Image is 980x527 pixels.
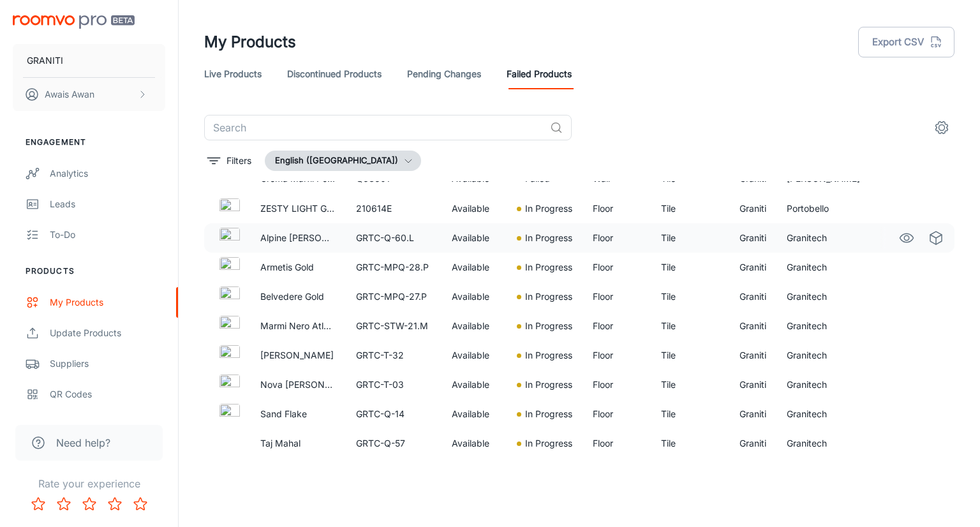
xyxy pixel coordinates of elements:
[13,78,165,111] button: Awais Awan
[50,357,165,371] div: Suppliers
[729,399,776,429] td: Graniti
[776,399,870,429] td: Granitech
[525,202,572,216] p: In Progress
[442,194,507,223] td: Available
[442,253,507,282] td: Available
[442,458,507,487] td: Available
[583,429,651,458] td: Floor
[346,282,442,311] td: GRTC-MPQ-27.P
[776,458,870,487] td: Granitech
[442,399,507,429] td: Available
[525,436,572,450] p: In Progress
[776,223,870,253] td: Granitech
[583,194,651,223] td: Floor
[13,44,165,77] button: GRANITI
[346,399,442,429] td: GRTC-Q-14
[583,370,651,399] td: Floor
[50,197,165,211] div: Leads
[651,429,729,458] td: Tile
[346,458,442,487] td: GRTC-MPQ-19.M
[260,407,336,421] p: Sand Flake
[776,282,870,311] td: Granitech
[50,326,165,340] div: Update Products
[442,311,507,341] td: Available
[651,458,729,487] td: Tile
[729,311,776,341] td: Graniti
[50,387,165,401] div: QR Codes
[27,54,63,68] p: GRANITI
[525,231,572,245] p: In Progress
[260,378,336,392] p: Nova [PERSON_NAME]
[776,370,870,399] td: Granitech
[583,311,651,341] td: Floor
[729,223,776,253] td: Graniti
[260,319,336,333] p: Marmi Nero Atlantico
[442,223,507,253] td: Available
[260,231,336,245] p: Alpine [PERSON_NAME]
[525,348,572,362] p: In Progress
[260,348,336,362] p: [PERSON_NAME]
[50,167,165,181] div: Analytics
[583,399,651,429] td: Floor
[729,282,776,311] td: Graniti
[346,253,442,282] td: GRTC-MPQ-28.P
[651,370,729,399] td: Tile
[651,282,729,311] td: Tile
[776,429,870,458] td: Granitech
[525,378,572,392] p: In Progress
[13,15,135,29] img: Roomvo PRO Beta
[583,253,651,282] td: Floor
[583,223,651,253] td: Floor
[346,370,442,399] td: GRTC-T-03
[50,228,165,242] div: To-do
[77,491,102,517] button: Rate 3 star
[346,311,442,341] td: GRTC-STW-21.M
[442,370,507,399] td: Available
[346,341,442,370] td: GRTC-T-32
[651,253,729,282] td: Tile
[776,311,870,341] td: Granitech
[56,435,110,450] span: Need help?
[776,341,870,370] td: Granitech
[442,282,507,311] td: Available
[204,31,296,54] h1: My Products
[204,151,255,171] button: filter
[442,429,507,458] td: Available
[287,59,382,89] a: Discontinued Products
[729,253,776,282] td: Graniti
[50,295,165,309] div: My Products
[858,27,954,57] button: Export CSV
[651,311,729,341] td: Tile
[776,194,870,223] td: Portobello
[407,59,481,89] a: Pending Changes
[525,290,572,304] p: In Progress
[260,202,336,216] p: ZESTY LIGHT GRAY ST.
[583,458,651,487] td: Floor
[729,458,776,487] td: Graniti
[925,227,947,249] a: See in Virtual Samples
[776,253,870,282] td: Granitech
[10,476,168,491] p: Rate your experience
[651,341,729,370] td: Tile
[128,491,153,517] button: Rate 5 star
[651,194,729,223] td: Tile
[260,290,336,304] p: Belvedere Gold
[729,370,776,399] td: Graniti
[26,491,51,517] button: Rate 1 star
[204,115,545,140] input: Search
[346,223,442,253] td: GRTC-Q-60.L
[346,194,442,223] td: 210614E
[583,341,651,370] td: Floor
[260,436,336,450] p: Taj Mahal
[729,194,776,223] td: Graniti
[525,407,572,421] p: In Progress
[45,87,94,101] p: Awais Awan
[260,260,336,274] p: Armetis Gold
[51,491,77,517] button: Rate 2 star
[525,319,572,333] p: In Progress
[929,115,954,140] button: settings
[507,59,572,89] a: Failed Products
[583,282,651,311] td: Floor
[442,341,507,370] td: Available
[226,154,251,168] p: Filters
